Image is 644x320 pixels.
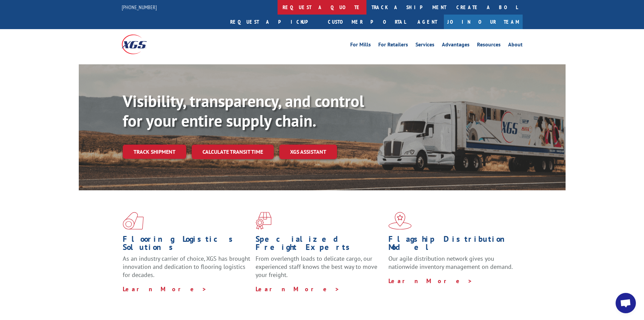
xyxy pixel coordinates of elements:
[256,212,271,230] img: xgs-icon-focused-on-flooring-red
[256,285,340,293] a: Learn More >
[508,42,523,49] a: About
[444,15,523,29] a: Join Our Team
[123,145,186,159] a: Track shipment
[256,255,383,285] p: From overlength loads to delicate cargo, our experienced staff knows the best way to move your fr...
[192,145,274,159] a: Calculate transit time
[477,42,501,49] a: Resources
[123,285,207,293] a: Learn More >
[323,15,411,29] a: Customer Portal
[388,212,412,230] img: xgs-icon-flagship-distribution-model-red
[123,235,251,255] h1: Flooring Logistics Solutions
[123,255,250,279] span: As an industry carrier of choice, XGS has brought innovation and dedication to flooring logistics...
[388,235,516,255] h1: Flagship Distribution Model
[350,42,371,49] a: For Mills
[415,42,434,49] a: Services
[442,42,470,49] a: Advantages
[279,145,337,159] a: XGS ASSISTANT
[616,293,636,313] div: Open chat
[256,235,383,255] h1: Specialized Freight Experts
[411,15,444,29] a: Agent
[388,255,513,271] span: Our agile distribution network gives you nationwide inventory management on demand.
[225,15,323,29] a: Request a pickup
[122,4,157,10] a: [PHONE_NUMBER]
[378,42,408,49] a: For Retailers
[388,277,473,285] a: Learn More >
[123,90,364,131] b: Visibility, transparency, and control for your entire supply chain.
[123,212,144,230] img: xgs-icon-total-supply-chain-intelligence-red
